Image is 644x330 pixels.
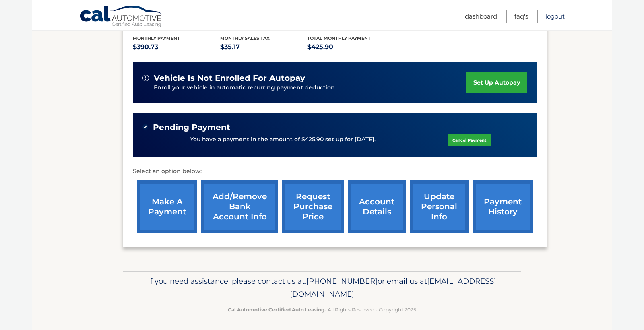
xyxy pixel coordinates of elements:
span: Monthly Payment [133,35,180,41]
a: account details [348,180,406,233]
p: - All Rights Reserved - Copyright 2025 [128,305,516,314]
p: Enroll your vehicle in automatic recurring payment deduction. [154,83,466,92]
img: check-green.svg [142,124,148,130]
strong: Cal Automotive Certified Auto Leasing [228,307,324,313]
span: Monthly sales Tax [220,35,270,41]
p: If you need assistance, please contact us at: or email us at [128,275,516,301]
p: $425.90 [307,41,394,53]
a: make a payment [137,180,197,233]
a: FAQ's [514,10,528,23]
p: $35.17 [220,41,308,53]
span: Pending Payment [153,122,230,132]
p: You have a payment in the amount of $425.90 set up for [DATE]. [190,135,376,144]
a: Cancel Payment [448,134,491,146]
a: update personal info [410,180,469,233]
span: vehicle is not enrolled for autopay [154,73,305,83]
img: alert-white.svg [142,75,149,81]
span: [PHONE_NUMBER] [306,276,378,286]
a: payment history [473,180,533,233]
a: request purchase price [282,180,344,233]
span: [EMAIL_ADDRESS][DOMAIN_NAME] [290,276,496,299]
a: set up autopay [466,72,527,93]
a: Cal Automotive [79,5,164,29]
span: Total Monthly Payment [307,35,371,41]
a: Add/Remove bank account info [201,180,278,233]
a: Dashboard [465,10,497,23]
p: Select an option below: [133,167,537,176]
p: $390.73 [133,41,220,53]
a: Logout [545,10,565,23]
